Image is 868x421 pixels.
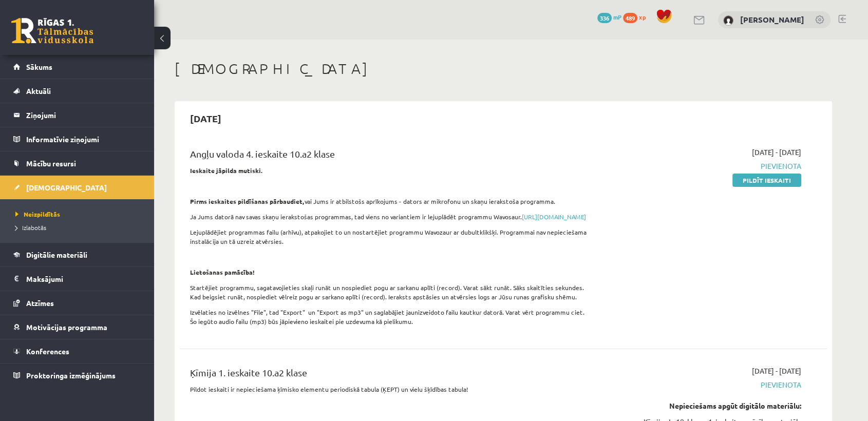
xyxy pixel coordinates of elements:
a: Atzīmes [13,291,141,315]
span: Atzīmes [26,298,54,308]
a: Mācību resursi [13,151,141,175]
a: Aktuāli [13,79,141,103]
a: Izlabotās [15,223,144,232]
span: Motivācijas programma [26,322,107,332]
a: [URL][DOMAIN_NAME] [522,213,586,221]
span: Konferences [26,347,69,356]
a: Informatīvie ziņojumi [13,127,141,151]
a: Ziņojumi [13,103,141,127]
a: Konferences [13,339,141,363]
p: Ja Jums datorā nav savas skaņu ierakstošas programmas, tad viens no variantiem ir lejuplādēt prog... [190,212,592,221]
a: Proktoringa izmēģinājums [13,363,141,387]
span: Digitālie materiāli [26,250,87,259]
a: Neizpildītās [15,209,144,219]
span: Pievienota [608,379,801,390]
span: Sākums [26,62,52,71]
a: Pildīt ieskaiti [732,174,801,187]
h1: [DEMOGRAPHIC_DATA] [175,60,832,78]
p: vai Jums ir atbilstošs aprīkojums - dators ar mikrofonu un skaņu ierakstoša programma. [190,197,592,206]
p: Startējiet programmu, sagatavojieties skaļi runāt un nospiediet pogu ar sarkanu aplīti (record). ... [190,283,592,301]
div: Angļu valoda 4. ieskaite 10.a2 klase [190,147,592,166]
a: [DEMOGRAPHIC_DATA] [13,176,141,199]
img: Alekss Volāns [723,15,733,26]
div: Nepieciešams apgūt digitālo materiālu: [608,400,801,411]
a: Motivācijas programma [13,315,141,339]
span: 489 [623,13,637,23]
p: Izvēlaties no izvēlnes "File", tad "Export" un "Export as mp3" un saglabājiet jaunizveidoto failu... [190,308,592,326]
div: Ķīmija 1. ieskaite 10.a2 klase [190,366,592,385]
legend: Ziņojumi [26,103,141,127]
strong: Ieskaite jāpilda mutiski. [190,166,263,175]
span: xp [639,13,646,21]
strong: Pirms ieskaites pildīšanas pārbaudiet, [190,197,305,205]
span: [DEMOGRAPHIC_DATA] [26,183,107,192]
a: Digitālie materiāli [13,243,141,266]
a: 336 mP [597,13,621,21]
p: Pildot ieskaiti ir nepieciešama ķīmisko elementu periodiskā tabula (ĶEPT) un vielu šķīdības tabula! [190,385,592,394]
a: Sākums [13,55,141,79]
span: Proktoringa izmēģinājums [26,371,116,380]
span: 336 [597,13,612,23]
span: Aktuāli [26,86,51,95]
a: Maksājumi [13,267,141,291]
span: Pievienota [608,161,801,171]
a: Rīgas 1. Tālmācības vidusskola [11,18,93,44]
a: 489 xp [623,13,651,21]
a: [PERSON_NAME] [740,14,804,25]
h2: [DATE] [180,106,232,130]
legend: Maksājumi [26,267,141,291]
span: [DATE] - [DATE] [752,366,801,376]
span: mP [613,13,621,21]
span: Neizpildītās [15,210,60,218]
span: [DATE] - [DATE] [752,147,801,158]
strong: Lietošanas pamācība! [190,268,255,276]
span: Izlabotās [15,223,46,232]
p: Lejuplādējiet programmas failu (arhīvu), atpakojiet to un nostartējiet programmu Wavozaur ar dubu... [190,227,592,246]
legend: Informatīvie ziņojumi [26,127,141,151]
span: Mācību resursi [26,159,76,168]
